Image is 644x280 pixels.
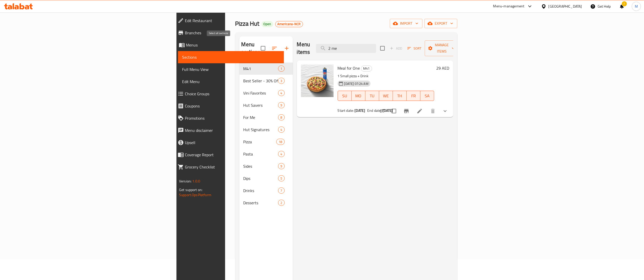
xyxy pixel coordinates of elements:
span: Coverage Report [185,152,280,158]
span: Version: [179,178,191,184]
span: Americana-NCR [276,22,303,26]
div: For Me8 [239,111,293,123]
span: Pizza [243,139,277,145]
span: 2 [278,200,284,205]
span: Manage items [429,42,455,55]
input: search [316,44,376,53]
span: 1.0.0 [192,178,200,184]
span: M [635,4,638,9]
div: items [278,188,284,194]
span: 4 [278,91,284,96]
nav: Menu sections [239,60,293,211]
span: [DATE] 07:24 AM [342,81,371,86]
div: Hut Savers9 [239,99,293,111]
div: items [278,78,284,84]
span: export [429,20,453,27]
span: 5 [278,176,284,181]
div: [GEOGRAPHIC_DATA] [549,4,582,9]
div: Best Seller - 30% Off3 [239,75,293,87]
div: items [278,200,284,206]
a: Branches [174,27,284,39]
span: 8 [278,115,284,120]
span: Sides [243,163,278,169]
a: Edit Restaurant [174,14,284,27]
button: export [424,19,457,28]
a: Grocery Checklist [174,161,284,173]
div: M411 [239,63,293,75]
span: Sort [407,45,421,51]
span: Desserts [243,200,278,206]
span: Drinks [243,188,278,194]
a: Support.OpsPlatform [179,192,211,198]
span: Start date: [338,107,354,114]
span: Edit Restaurant [185,18,280,24]
span: 4 [278,152,284,157]
span: TH [395,92,405,100]
span: Coupons [185,103,280,109]
div: M41 [361,66,372,72]
div: items [278,114,284,120]
span: WE [381,92,391,100]
span: SU [340,92,350,100]
div: Vini Favorites4 [239,87,293,99]
button: WE [379,91,393,101]
a: Promotions [174,112,284,124]
span: M41 [243,66,278,72]
span: MO [354,92,363,100]
a: Menu disclaimer [174,124,284,136]
div: Pasta4 [239,148,293,160]
span: Promotions [185,115,280,121]
button: delete [427,105,439,117]
svg: Show Choices [442,108,448,114]
p: 1 Small pizza + Drink [338,73,434,79]
span: Upsell [185,139,280,146]
button: Sort [406,44,423,52]
span: TU [367,92,377,100]
div: items [278,163,284,169]
span: Vini Favorites [243,90,278,96]
h6: 29 AED [436,65,449,72]
span: 4 [278,127,284,132]
h2: Menu items [297,41,310,56]
span: Dips [243,175,278,181]
span: Sections [182,54,280,60]
span: Sort items [404,44,425,52]
span: Menu disclaimer [185,127,280,133]
button: show more [439,105,451,117]
div: Sides9 [239,160,293,172]
button: Branch-specific-item [400,105,413,117]
a: Edit Menu [178,75,284,88]
span: Full Menu View [182,66,280,72]
span: Get support on: [179,186,202,193]
a: Upsell [174,136,284,149]
a: Full Menu View [178,63,284,75]
span: Menus [186,42,280,48]
span: Best Seller - 30% Off [243,78,278,84]
img: Meal for One [301,65,334,97]
div: Pizza18 [239,136,293,148]
span: Hut Savers [243,102,278,108]
div: Menu-management [493,3,525,9]
span: Hut Signatures [243,127,278,133]
span: 18 [277,139,284,144]
button: SU [338,91,352,101]
span: Grocery Checklist [185,164,280,170]
span: import [394,20,418,27]
a: Coverage Report [174,149,284,161]
span: 3 [278,79,284,83]
span: Select section [377,43,388,54]
span: Select to update [389,106,399,116]
a: Menus [174,39,284,51]
span: End date: [367,107,381,114]
button: sort-choices [376,105,389,117]
span: Branches [185,30,280,36]
div: Desserts2 [239,197,293,209]
a: Sections [178,51,284,63]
